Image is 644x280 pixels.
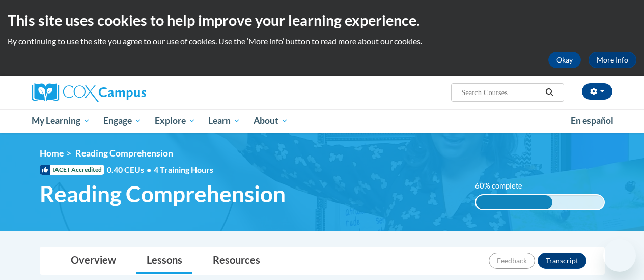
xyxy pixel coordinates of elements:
[254,115,288,127] span: About
[202,109,247,133] a: Learn
[538,253,586,269] button: Transcript
[155,115,195,127] span: Explore
[61,247,126,274] a: Overview
[24,109,620,133] div: Main menu
[589,52,636,68] a: More Info
[107,164,154,175] span: 0.40 CEUs
[571,115,613,126] span: En español
[542,86,557,99] button: Search
[203,247,270,274] a: Resources
[8,36,636,47] p: By continuing to use the site you agree to our use of cookies. Use the ‘More info’ button to read...
[564,110,620,132] a: En español
[75,148,173,159] span: Reading Comprehension
[40,180,286,207] span: Reading Comprehension
[475,180,534,192] label: 60% complete
[489,253,535,269] button: Feedback
[32,115,90,127] span: My Learning
[8,10,636,30] h2: This site uses cookies to help improve your learning experience.
[136,247,192,274] a: Lessons
[247,109,295,133] a: About
[582,83,612,100] button: Account Settings
[548,52,581,68] button: Okay
[32,83,215,102] a: Cox Campus
[103,115,142,127] span: Engage
[40,148,64,159] a: Home
[97,109,148,133] a: Engage
[25,109,97,133] a: My Learning
[32,83,146,102] img: Cox Campus
[154,165,213,174] span: 4 Training Hours
[208,115,240,127] span: Learn
[460,86,542,99] input: Search Courses
[148,109,202,133] a: Explore
[476,195,553,209] div: 60% complete
[603,239,636,272] iframe: Button to launch messaging window
[147,165,151,174] span: •
[40,165,104,175] span: IACET Accredited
